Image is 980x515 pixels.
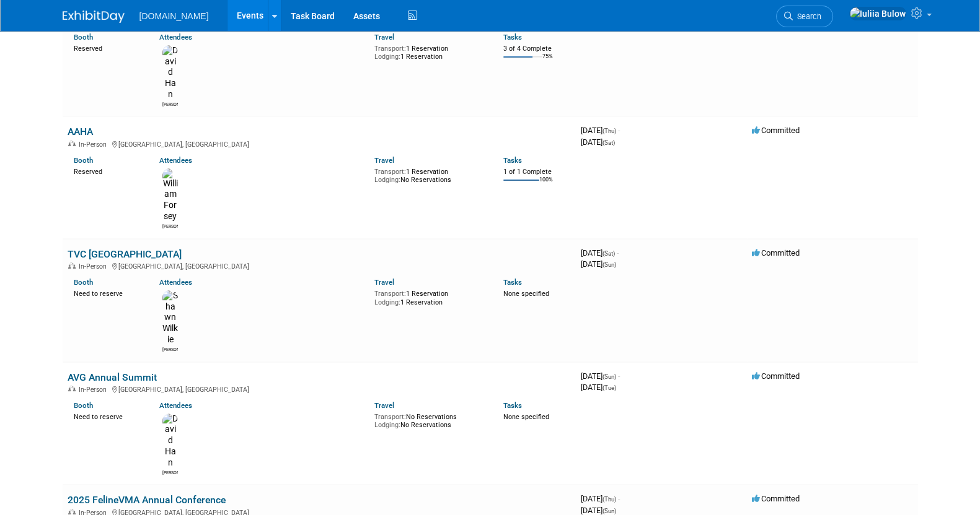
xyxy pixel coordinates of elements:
div: 1 Reservation No Reservations [374,165,485,184]
div: 1 Reservation 1 Reservation [374,42,485,61]
a: Tasks [503,33,522,41]
img: Shawn Wilkie [162,290,178,345]
span: Transport: [374,168,406,176]
a: AVG Annual Summit [68,371,157,383]
span: (Sun) [603,261,616,268]
div: William Forsey [162,222,178,230]
span: Transport: [374,413,406,421]
td: 75% [542,53,553,70]
span: [DATE] [581,371,620,381]
div: 1 of 1 Complete [503,168,571,176]
span: Lodging: [374,298,400,306]
img: David Han [162,413,178,469]
span: None specified [503,413,549,421]
span: Transport: [374,45,406,53]
span: - [617,248,619,257]
img: In-Person Event [68,386,76,392]
span: [DATE] [581,248,619,257]
a: 2025 FelineVMA Annual Conference [68,494,226,506]
span: [DATE] [581,137,615,147]
a: Tasks [503,278,522,287]
a: Booth [74,156,93,165]
span: - [618,371,620,381]
div: Reserved [74,165,141,176]
a: Travel [374,401,394,410]
a: Attendees [159,33,192,41]
span: Search [793,12,821,21]
a: Tasks [503,156,522,165]
span: Lodging: [374,421,400,429]
span: Lodging: [374,53,400,61]
span: Committed [752,371,800,381]
span: Committed [752,248,800,257]
a: Attendees [159,401,192,410]
span: (Sun) [603,373,616,380]
span: [DOMAIN_NAME] [139,11,209,21]
span: - [618,126,620,135]
div: No Reservations No Reservations [374,410,485,430]
img: William Forsey [162,168,178,222]
span: [DATE] [581,126,620,135]
a: Search [776,6,833,27]
span: In-Person [79,262,110,270]
div: David Han [162,469,178,476]
span: (Thu) [603,128,616,134]
img: David Han [162,45,178,100]
span: [DATE] [581,383,616,392]
div: Shawn Wilkie [162,345,178,353]
a: Attendees [159,278,192,287]
div: David Han [162,100,178,108]
span: In-Person [79,141,110,149]
img: In-Person Event [68,262,76,269]
a: Booth [74,401,93,410]
span: (Tue) [603,384,616,391]
span: (Sat) [603,250,615,257]
a: Attendees [159,156,192,165]
span: [DATE] [581,506,616,515]
a: Travel [374,156,394,165]
a: Tasks [503,401,522,410]
span: (Sun) [603,508,616,514]
div: 1 Reservation 1 Reservation [374,287,485,306]
span: [DATE] [581,259,616,269]
div: 3 of 4 Complete [503,45,571,53]
span: None specified [503,290,549,298]
a: Booth [74,278,93,287]
span: (Sat) [603,139,615,146]
span: In-Person [79,386,110,394]
img: ExhibitDay [63,11,125,23]
img: In-Person Event [68,509,76,515]
div: [GEOGRAPHIC_DATA], [GEOGRAPHIC_DATA] [68,384,571,394]
a: Travel [374,278,394,287]
span: Committed [752,494,800,503]
span: (Thu) [603,496,616,503]
div: Reserved [74,42,141,53]
div: Need to reserve [74,287,141,298]
img: Iuliia Bulow [849,7,906,20]
a: Booth [74,33,93,41]
a: TVC [GEOGRAPHIC_DATA] [68,248,182,260]
a: Travel [374,33,394,41]
img: In-Person Event [68,141,76,147]
div: [GEOGRAPHIC_DATA], [GEOGRAPHIC_DATA] [68,261,571,270]
a: AAHA [68,126,93,137]
span: [DATE] [581,494,620,503]
span: Transport: [374,290,406,298]
span: Lodging: [374,176,400,184]
span: - [618,494,620,503]
div: Need to reserve [74,410,141,422]
div: [GEOGRAPHIC_DATA], [GEOGRAPHIC_DATA] [68,139,571,149]
td: 100% [539,176,553,193]
span: Committed [752,126,800,135]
